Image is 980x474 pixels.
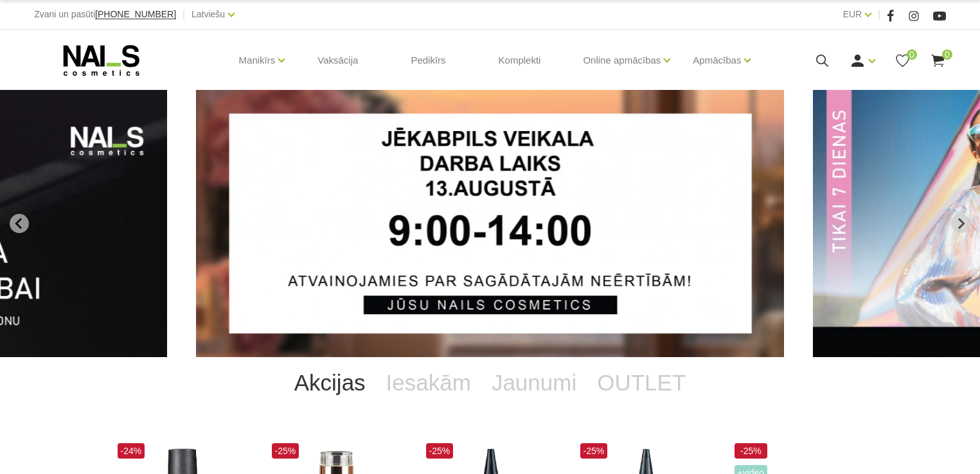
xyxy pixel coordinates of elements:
[10,214,29,233] button: Go to last slide
[693,35,741,86] a: Apmācības
[118,443,145,459] span: -24%
[400,30,456,91] a: Pedikīrs
[951,214,970,233] button: Next slide
[843,6,862,22] a: EUR
[907,49,917,60] span: 0
[481,357,587,408] a: Jaunumi
[587,357,696,408] a: OUTLET
[34,6,176,22] div: Zvani un pasūti
[95,10,176,19] a: [PHONE_NUMBER]
[183,6,185,22] span: |
[239,35,276,86] a: Manikīrs
[930,53,946,69] a: 0
[895,53,911,69] a: 0
[583,35,661,86] a: Online apmācības
[272,443,299,459] span: -25%
[580,443,608,459] span: -25%
[192,6,225,22] a: Latviešu
[488,30,551,91] a: Komplekti
[426,443,454,459] span: -25%
[307,30,368,91] a: Vaksācija
[196,90,784,357] li: 1 of 12
[95,9,176,19] span: [PHONE_NUMBER]
[878,6,880,22] span: |
[735,443,768,459] span: -25%
[284,357,376,408] a: Akcijas
[376,357,481,408] a: Iesakām
[942,49,952,60] span: 0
